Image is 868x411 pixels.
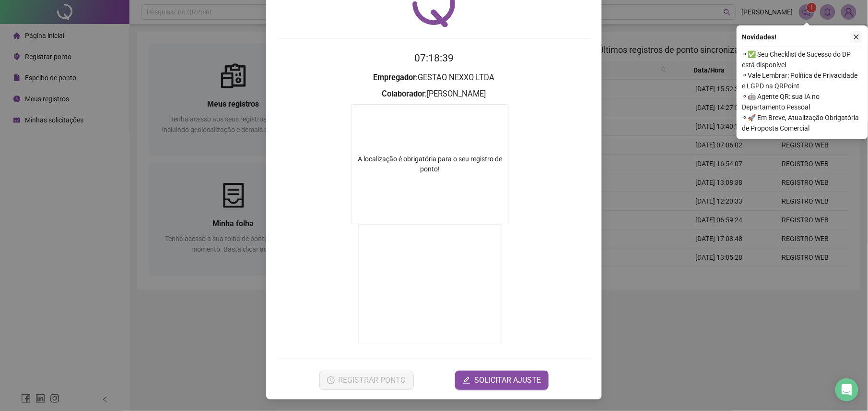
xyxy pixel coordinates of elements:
time: 07:18:39 [414,52,454,64]
span: ⚬ 🤖 Agente QR: sua IA no Departamento Pessoal [742,91,862,112]
strong: Colaborador [382,89,425,98]
span: ⚬ Vale Lembrar: Política de Privacidade e LGPD na QRPoint [742,70,862,91]
strong: Empregador [374,73,416,82]
span: SOLICITAR AJUSTE [474,375,541,386]
span: ⚬ 🚀 Em Breve, Atualização Obrigatória de Proposta Comercial [742,112,862,133]
div: Open Intercom Messenger [835,378,858,401]
button: REGISTRAR PONTO [319,371,414,390]
h3: : GESTAO NEXXO LTDA [278,72,590,84]
span: ⚬ ✅ Seu Checklist de Sucesso do DP está disponível [742,49,862,70]
h3: : [PERSON_NAME] [278,88,590,100]
span: close [853,34,860,40]
button: editSOLICITAR AJUSTE [455,371,549,390]
span: edit [463,376,470,384]
span: Novidades ! [742,32,777,42]
div: A localização é obrigatória para o seu registro de ponto! [352,154,509,174]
